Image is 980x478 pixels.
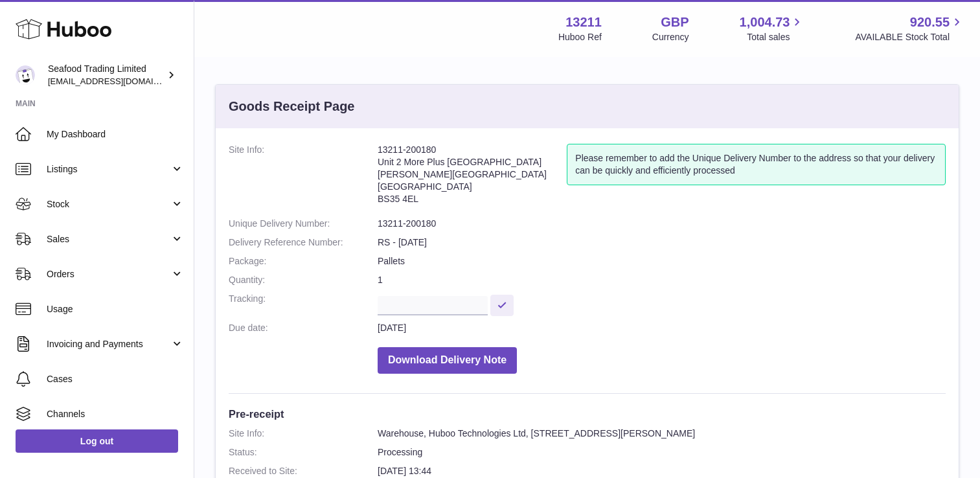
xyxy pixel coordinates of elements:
[378,427,946,440] dd: Warehouse, Huboo Technologies Ltd, [STREET_ADDRESS][PERSON_NAME]
[378,218,946,230] dd: 13211-200180
[652,31,689,43] div: Currency
[48,76,190,86] span: [EMAIL_ADDRESS][DOMAIN_NAME]
[47,373,184,385] span: Cases
[855,31,964,43] span: AVAILABLE Stock Total
[855,14,964,43] a: 920.55 AVAILABLE Stock Total
[47,198,170,211] span: Stock
[378,255,946,267] dd: Pallets
[48,63,165,87] div: Seafood Trading Limited
[378,322,946,334] dd: [DATE]
[378,144,567,211] address: 13211-200180 Unit 2 More Plus [GEOGRAPHIC_DATA] [PERSON_NAME][GEOGRAPHIC_DATA] [GEOGRAPHIC_DATA] ...
[229,407,946,421] h3: Pre-receipt
[910,14,950,31] span: 920.55
[47,408,184,420] span: Channels
[378,446,946,459] dd: Processing
[229,322,378,334] dt: Due date:
[229,427,378,440] dt: Site Info:
[47,163,170,176] span: Listings
[229,236,378,249] dt: Delivery Reference Number:
[229,446,378,459] dt: Status:
[740,14,805,43] a: 1,004.73 Total sales
[47,268,170,280] span: Orders
[229,293,378,315] dt: Tracking:
[47,338,170,350] span: Invoicing and Payments
[378,236,946,249] dd: RS - [DATE]
[747,31,804,43] span: Total sales
[567,144,946,185] div: Please remember to add the Unique Delivery Number to the address so that your delivery can be qui...
[378,465,946,477] dd: [DATE] 13:44
[229,465,378,477] dt: Received to Site:
[229,274,378,286] dt: Quantity:
[47,128,184,141] span: My Dashboard
[229,218,378,230] dt: Unique Delivery Number:
[229,255,378,267] dt: Package:
[47,233,170,245] span: Sales
[740,14,790,31] span: 1,004.73
[661,14,689,31] strong: GBP
[378,347,517,374] button: Download Delivery Note
[229,144,378,211] dt: Site Info:
[378,274,946,286] dd: 1
[16,429,178,453] a: Log out
[16,65,35,85] img: online@rickstein.com
[47,303,184,315] span: Usage
[558,31,602,43] div: Huboo Ref
[229,98,355,115] h3: Goods Receipt Page
[565,14,602,31] strong: 13211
